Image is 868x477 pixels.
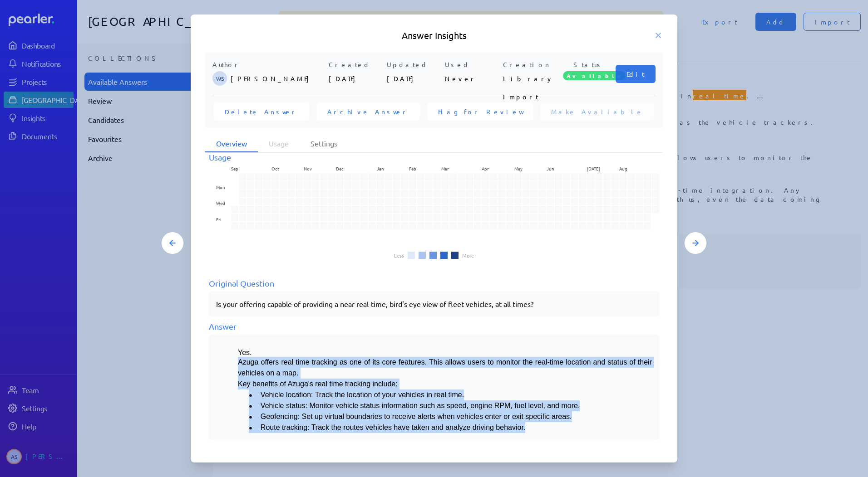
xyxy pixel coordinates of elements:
[261,391,464,399] span: Vehicle location: Track the location of your vehicles in real time.
[271,165,279,172] text: Oct
[249,424,261,431] span: ●
[212,60,325,69] p: Author
[514,165,523,172] text: May
[216,200,225,206] text: Wed
[445,69,499,88] p: Never
[261,402,580,409] span: Vehicle status: Monitor vehicle status information such as speed, engine RPM, fuel level, and more.
[409,165,416,172] text: Feb
[482,165,489,172] text: Apr
[462,253,474,258] li: More
[162,232,183,254] button: Previous Answer
[205,135,258,152] li: Overview
[249,392,261,399] span: ●
[216,298,652,309] p: Is your offering capable of providing a near real-time, bird's eye view of fleet vehicles, at all...
[209,277,659,289] div: Original Question
[327,107,409,116] span: Archive Answer
[685,232,706,254] button: Next Answer
[249,403,261,409] span: ●
[231,165,238,172] text: Sep
[561,60,616,69] p: Status
[209,320,659,332] div: Answer
[336,165,344,172] text: Dec
[238,358,652,377] span: Azuga offers real time tracking as one of its core features. This allows users to monitor the rea...
[238,349,252,356] span: Yes.
[300,135,348,152] li: Settings
[209,151,659,163] div: Usage
[587,165,600,172] text: [DATE]
[503,69,557,88] p: Library Import
[329,69,383,88] p: [DATE]
[387,60,441,69] p: Updated
[258,135,300,152] li: Usage
[387,69,441,88] p: [DATE]
[216,184,225,190] text: Mon
[438,107,522,116] span: Flag for Review
[394,253,404,258] li: Less
[441,165,449,172] text: Mar
[377,165,384,172] text: Jan
[540,102,654,121] button: Make Available
[329,60,383,69] p: Created
[212,71,227,86] span: Wesley Simpson
[225,107,298,116] span: Delete Answer
[616,65,656,83] button: Edit
[551,107,643,116] span: Make Available
[445,60,499,69] p: Used
[427,102,533,121] button: Flag for Review
[261,413,572,420] span: Geofencing: Set up virtual boundaries to receive alerts when vehicles enter or exit specific areas.
[231,69,325,88] p: [PERSON_NAME]
[626,69,645,78] span: Edit
[238,380,398,388] span: Key benefits of Azuga's real time tracking include:
[216,216,221,223] text: Fri
[261,423,525,431] span: Route tracking: Track the routes vehicles have taken and analyze driving behavior.
[547,165,554,172] text: Jun
[503,60,557,69] p: Creation
[214,102,309,121] button: Delete Answer
[304,165,312,172] text: Nov
[563,71,626,80] span: Available
[316,102,420,121] button: Archive Answer
[205,29,663,42] h5: Answer Insights
[249,414,261,420] span: ●
[619,165,627,172] text: Aug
